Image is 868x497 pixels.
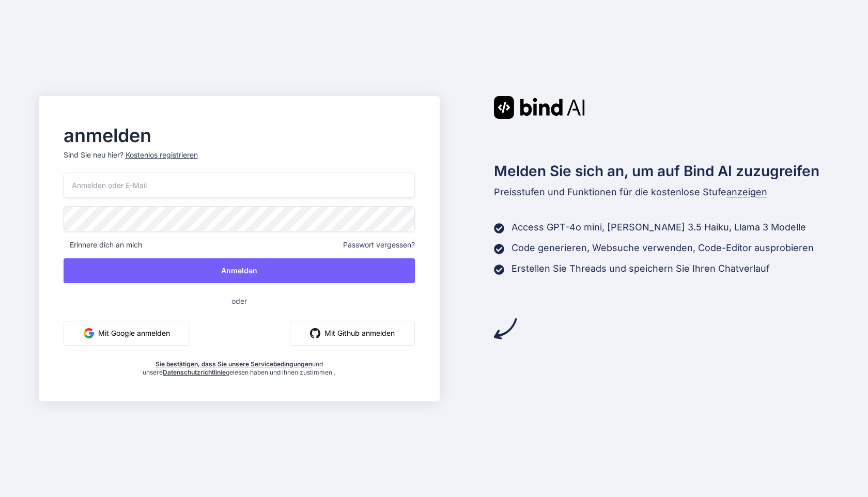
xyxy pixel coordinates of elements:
[84,328,94,338] img: Google
[494,96,585,119] img: Bind AI-Logo
[310,328,320,338] img: github
[64,173,415,198] input: Anmelden oder E-Mail
[64,124,151,147] font: anmelden
[64,150,123,159] font: Sind Sie neu hier?
[231,297,247,305] font: oder
[221,266,257,275] font: Anmelden
[70,240,142,249] font: Erinnere dich an mich
[494,187,726,197] font: Preisstufen und Funktionen für die kostenlose Stufe
[64,258,415,283] button: Anmelden
[512,263,770,274] font: Erstellen Sie Threads und speichern Sie Ihren Chatverlauf
[126,150,198,159] font: Kostenlos registrieren
[494,317,517,340] img: Pfeil
[156,360,312,368] a: Sie bestätigen, dass Sie unsere Servicebedingungen
[163,368,226,376] a: Datenschutzrichtlinie
[343,240,415,249] font: Passwort vergessen?
[98,329,170,337] font: Mit Google anmelden
[726,187,767,197] font: anzeigen
[512,222,806,232] font: Access GPT-4o mini, [PERSON_NAME] 3.5 Haiku, Llama 3 Modelle
[143,360,323,376] font: und unsere
[324,329,395,337] font: Mit Github anmelden
[494,162,819,180] font: Melden Sie sich an, um auf Bind AI zuzugreifen
[226,368,335,376] font: gelesen haben und ihnen zustimmen .
[290,321,415,346] button: Mit Github anmelden
[64,321,190,346] button: Mit Google anmelden
[512,242,814,253] font: Code generieren, Websuche verwenden, Code-Editor ausprobieren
